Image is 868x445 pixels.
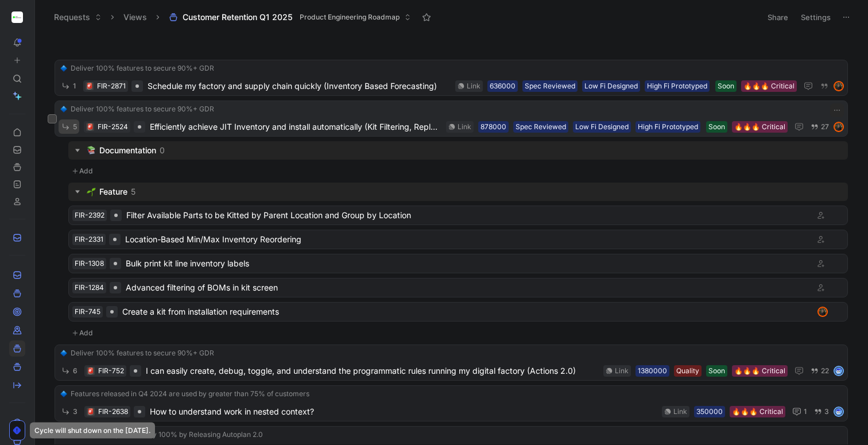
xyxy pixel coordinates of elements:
button: Add [68,326,97,340]
span: 22 [821,367,829,374]
div: Link [615,365,629,377]
img: 🌱 [87,187,96,196]
img: 📚 [87,146,96,155]
div: Documentation [99,144,156,157]
button: 🚨 [87,408,95,416]
a: FIR-745Create a kit from installation requirementsavatar [68,302,848,322]
button: 🔷Features released in Q4 2024 are used by greater than 75% of customers [59,388,311,400]
div: High Fi Prototyped [638,121,698,133]
div: Low Fi Designed [584,80,638,92]
button: 🔷Deliver 100% features to secure 90%+ GDR [59,63,216,74]
img: avatar [835,408,843,416]
div: 878000 [480,121,506,133]
button: Requests [49,9,107,26]
button: Customer Retention Q1 2025Product Engineering Roadmap [164,9,416,26]
div: Link [458,121,471,133]
a: 🔷Features released in Q4 2024 are used by greater than 75% of customers3🚨FIR-2638How to understan... [55,385,848,421]
a: FIR-1284Advanced filtering of BOMs in kit screen [68,278,848,297]
div: 🔥🔥🔥 Critical [734,121,785,133]
div: 5 [131,185,135,199]
button: 🔷Deliver 100% features to secure 90%+ GDR [59,347,216,359]
span: Efficiently achieve JIT Inventory and install automatically (Kit Filtering, Replenishment Signals... [150,120,441,134]
img: avatar [819,308,827,316]
div: Soon [718,80,734,92]
span: 1 [73,83,76,90]
div: 🔥🔥🔥 Critical [743,80,795,92]
span: Deliver 100% features to secure 90%+ GDR [71,347,214,359]
div: FIR-2871 [97,80,126,92]
div: 🔥🔥🔥 Critical [734,365,785,377]
a: 🔷Deliver 100% features to secure 90%+ GDR1🚨FIR-2871Schedule my factory and supply chain quickly (... [55,60,848,96]
button: First Resonance [9,9,25,25]
button: Share [762,9,793,25]
span: 6 [73,367,77,374]
button: 1 [59,79,79,93]
div: FIR-745 [75,306,100,318]
span: 5 [73,123,77,130]
li: 📚Documentation0Add🌱Feature5Add [55,100,848,340]
span: Schedule my factory and supply chain quickly (Inventory Based Forecasting) [148,79,451,93]
div: Soon [708,365,725,377]
div: 350000 [696,406,723,417]
button: Add [68,164,97,178]
img: 🚨 [86,83,93,90]
span: Features released in Q4 2024 are used by greater than 75% of customers [71,388,309,400]
button: 🚨 [86,123,94,131]
img: 🚨 [87,123,94,130]
button: 🔷Increase Autoplan WAU by 100% by Releasing Autoplan 2.0 [59,429,265,440]
img: avatar [835,123,843,131]
span: 27 [821,123,829,130]
a: FIR-2392Filter Available Parts to be Kitted by Parent Location and Group by Location [68,206,848,225]
a: FIR-1308Bulk print kit line inventory labels [68,254,848,273]
span: Create a kit from installation requirements [122,305,808,319]
span: Filter Available Parts to be Kitted by Parent Location and Group by Location [126,208,805,222]
button: 3 [59,404,80,419]
img: avatar [835,82,843,90]
a: 🔷Deliver 100% features to secure 90%+ GDR5🚨FIR-2524Efficiently achieve JIT Inventory and install ... [55,100,848,137]
span: 3 [824,408,829,415]
div: 636000 [490,80,516,92]
span: Customer Retention Q1 2025 [183,11,293,23]
span: I can easily create, debug, toggle, and understand the programmatic rules running my digital fact... [146,364,599,378]
img: 🔷 [60,106,67,113]
div: 🔥🔥🔥 Critical [732,406,783,417]
span: Deliver 100% features to secure 90%+ GDR [71,103,214,115]
div: Spec Reviewed [525,80,575,92]
div: High Fi Prototyped [647,80,707,92]
button: 3 [812,405,831,418]
div: 0 [160,144,165,157]
button: 1 [790,405,809,419]
button: 22 [808,365,831,377]
div: Low Fi Designed [575,121,629,133]
div: Link [467,80,480,92]
button: Views [118,9,152,26]
button: Settings [796,9,836,25]
button: 🚨 [86,82,94,90]
button: 6 [59,363,80,378]
div: FIR-1284 [75,282,104,293]
div: Soon [708,121,725,133]
img: 🚨 [87,367,94,374]
span: 1 [804,408,807,415]
div: Cycle will shut down on the [DATE]. [30,423,155,439]
div: FIR-2638 [98,406,128,417]
button: 5 [59,119,79,134]
div: Quality [676,365,699,377]
img: First Resonance [11,11,23,23]
span: Bulk print kit line inventory labels [126,257,805,270]
div: FIR-1308 [75,258,104,269]
div: FIR-2392 [75,210,104,221]
div: FIR-2331 [75,234,103,245]
div: 🚨 [87,367,95,375]
span: Product Engineering Roadmap [300,11,400,23]
img: 🔷 [60,390,67,397]
span: How to understand work in nested context? [150,405,657,419]
button: 🔷Deliver 100% features to secure 90%+ GDR [59,103,216,115]
a: FIR-2331Location-Based Min/Max Inventory Reordering [68,230,848,249]
img: 🔷 [60,350,67,357]
div: FIR-752 [98,365,124,377]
